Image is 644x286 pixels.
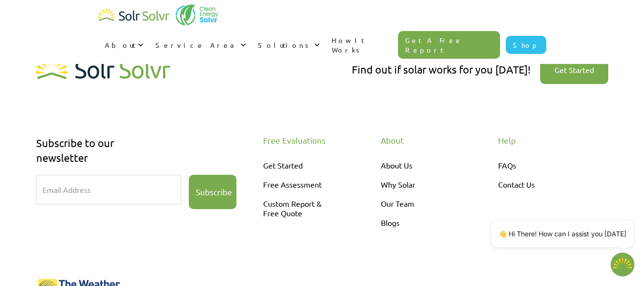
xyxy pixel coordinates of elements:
[398,31,500,59] a: Get A Free Report
[381,175,462,194] a: Why Solar
[36,175,181,204] input: Email Address
[189,175,237,209] input: Subscribe
[325,26,399,64] a: How It Works
[381,194,462,213] a: Our Team
[98,31,149,59] div: About
[352,62,531,77] div: Find out if solar works for you [DATE]!
[611,253,634,276] button: Open chatbot widget
[263,175,344,194] a: Free Assessment
[381,156,462,175] a: About Us
[149,31,251,59] div: Service Area
[155,40,238,50] div: Service Area
[263,156,344,175] a: Get Started
[611,253,634,276] img: 1702586718.png
[540,55,608,84] a: Get Started
[498,136,589,145] div: Help
[258,40,312,50] div: Solutions
[105,40,135,50] div: About
[36,175,237,258] form: Email Form
[506,36,546,54] a: Shop
[36,136,227,165] div: Subscribe to our newsletter
[251,31,325,59] div: Solutions
[263,194,344,222] a: Custom Report &Free Quote
[381,136,471,145] div: About
[381,213,462,232] a: Blogs
[498,156,579,175] a: FAQs
[499,229,626,239] p: 👋 Hi There! How can I assist you [DATE]
[36,217,181,254] iframe: reCAPTCHA
[263,136,354,145] div: Free Evaluations
[498,175,579,194] a: Contact Us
